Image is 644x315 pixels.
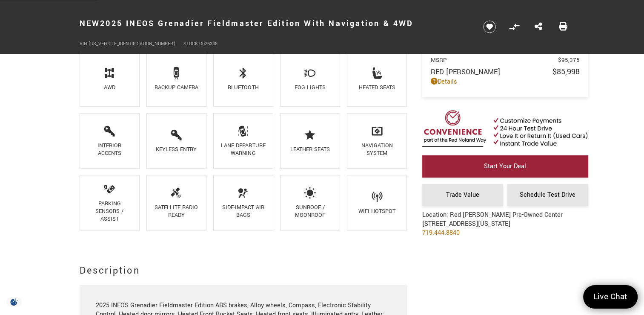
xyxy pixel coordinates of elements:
div: Sunroof / Moonroof [287,204,333,219]
a: Details [431,77,580,86]
div: Parking Sensors / Assist [86,200,133,223]
span: Trade Value [446,190,479,199]
div: Leather Seats [287,146,333,153]
a: Schedule Test Drive [507,184,588,206]
div: AWD [86,84,133,91]
a: MSRP $95,375 [431,56,580,64]
span: [US_VEHICLE_IDENTIFICATION_NUMBER] [89,41,175,47]
section: Click to Open Cookie Consent Modal [4,297,24,306]
img: Opt-Out Icon [4,297,24,306]
a: Trade Value [422,184,503,206]
span: Stock: [183,41,199,47]
div: Fog Lights [287,84,333,91]
div: Location: Red [PERSON_NAME] Pre-Owned Center [STREET_ADDRESS][US_STATE] [422,210,563,244]
div: Heated Seats [354,84,400,91]
span: $85,998 [552,66,580,77]
a: 719.444.8840 [422,228,460,237]
div: Bluetooth [220,84,266,91]
a: Red [PERSON_NAME] $85,998 [431,66,580,77]
div: Interior Accents [86,142,133,157]
span: Red [PERSON_NAME] [431,67,552,77]
a: Live Chat [583,285,638,309]
span: MSRP [431,56,558,64]
div: Navigation System [354,142,400,157]
div: Side-Impact Air Bags [220,204,266,219]
span: Start Your Deal [484,162,526,171]
span: G026348 [199,41,218,47]
span: Live Chat [589,291,632,303]
div: Keyless Entry [153,146,200,153]
a: Print this New 2025 INEOS Grenadier Fieldmaster Edition With Navigation & 4WD [559,21,567,32]
strong: New [80,18,100,29]
a: Start Your Deal [422,155,588,178]
button: Save vehicle [480,20,499,34]
a: Share this New 2025 INEOS Grenadier Fieldmaster Edition With Navigation & 4WD [535,21,542,32]
div: Lane Departure Warning [220,142,266,157]
span: Schedule Test Drive [520,190,575,199]
div: WiFi Hotspot [354,207,400,215]
h1: 2025 INEOS Grenadier Fieldmaster Edition With Navigation & 4WD [80,6,469,41]
span: VIN: [80,41,89,47]
span: $95,375 [558,56,580,64]
div: Backup Camera [153,84,200,91]
button: Compare Vehicle [508,20,521,33]
div: Satellite Radio Ready [153,204,200,219]
h2: Description [80,263,407,278]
